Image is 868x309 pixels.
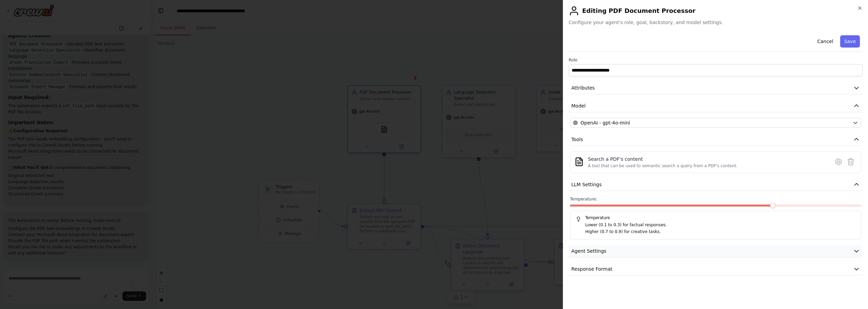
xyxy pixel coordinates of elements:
button: Attributes [569,82,863,94]
span: Attributes [571,84,595,91]
div: Search a PDF's content [588,156,737,162]
span: Configure your agent's role, goal, backstory, and model settings. [569,19,863,26]
img: PDFSearchTool [574,157,584,167]
div: A tool that can be used to semantic search a query from a PDF's content. [588,163,737,169]
label: Role [569,57,863,63]
button: Response Format [569,263,863,275]
span: Model [571,102,586,109]
h5: Temperature [576,215,855,220]
button: Save [840,35,860,47]
button: Configure tool [832,156,845,168]
h2: Editing PDF Document Processor [569,5,863,16]
button: Cancel [813,35,837,47]
span: OpenAI - gpt-4o-mini [580,119,630,126]
button: OpenAI - gpt-4o-mini [570,118,861,128]
p: Lower (0.1 to 0.3) for factual responses. [585,222,855,229]
button: Agent Settings [569,245,863,257]
button: Delete tool [845,156,857,168]
button: Model [569,100,863,112]
span: Response Format [571,266,612,272]
span: Tools [571,136,583,143]
button: Tools [569,133,863,146]
span: Agent Settings [571,248,606,254]
button: LLM Settings [569,178,863,191]
span: LLM Settings [571,181,602,188]
span: Temperature: [570,196,597,202]
p: Higher (0.7 to 0.9) for creative tasks. [585,229,855,235]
